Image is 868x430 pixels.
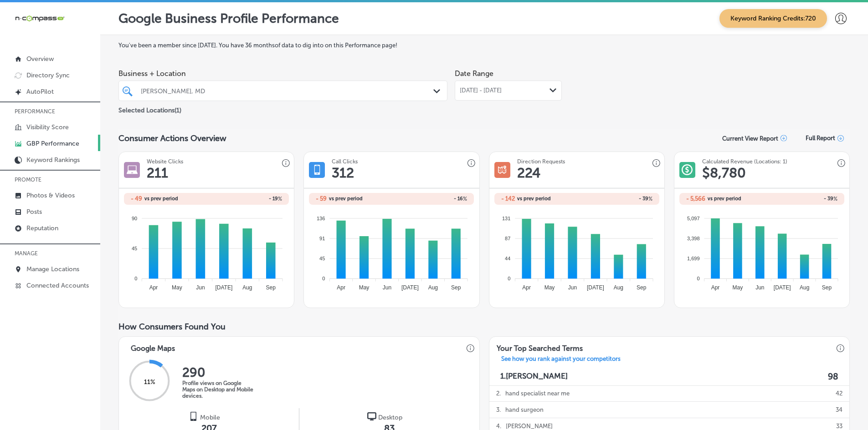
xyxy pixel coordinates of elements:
tspan: 0 [323,276,325,281]
div: [PERSON_NAME], MD [141,87,434,95]
tspan: Aug [613,284,623,291]
tspan: [DATE] [401,284,419,291]
tspan: May [172,284,182,291]
tspan: Sep [452,284,462,291]
tspan: May [359,284,370,291]
tspan: 136 [317,215,325,221]
h2: - 39 [762,196,837,202]
span: vs prev period [329,196,363,201]
tspan: Aug [242,284,252,291]
tspan: Sep [822,284,832,291]
tspan: 91 [320,236,325,241]
p: Profile views on Google Maps on Desktop and Mobile devices. [182,380,255,399]
span: % [463,196,467,202]
span: Mobile [200,414,220,421]
p: Directory Sync [26,71,70,79]
h3: Website Clicks [147,158,183,165]
span: [DATE] - [DATE] [460,87,502,94]
p: GBP Performance [26,140,79,147]
tspan: Jun [568,284,576,291]
tspan: 3,398 [687,236,700,241]
tspan: Sep [637,284,647,291]
span: % [648,196,652,202]
h3: Call Clicks [332,158,358,165]
img: logo [367,412,376,421]
tspan: [DATE] [774,284,791,291]
tspan: 45 [320,256,325,261]
span: % [278,196,282,202]
p: Posts [26,208,42,216]
span: Desktop [378,414,402,421]
p: Overview [26,55,54,63]
p: Connected Accounts [26,282,89,289]
tspan: 87 [505,236,510,241]
tspan: 90 [132,215,137,221]
h3: Your Top Searched Terms [489,337,590,355]
span: Business + Location [118,69,447,78]
span: vs prev period [144,196,178,201]
tspan: 1,699 [687,256,700,261]
tspan: [DATE] [216,284,233,291]
label: 98 [828,371,838,382]
h1: 312 [332,165,354,181]
span: vs prev period [517,196,551,201]
h1: 224 [517,165,540,181]
tspan: 5,097 [687,215,700,221]
tspan: Apr [711,284,720,291]
p: 1. [PERSON_NAME] [500,371,568,382]
span: How Consumers Found You [118,322,226,332]
tspan: 0 [508,276,510,281]
h2: 290 [182,365,255,380]
tspan: Jun [196,284,205,291]
h3: Calculated Revenue (Locations: 1) [702,158,787,165]
tspan: Aug [800,284,809,291]
p: hand specialist near me [505,385,570,401]
span: % [833,196,837,202]
h3: Google Maps [123,337,182,355]
label: Date Range [455,69,493,78]
tspan: 44 [505,256,510,261]
h2: - 49 [131,195,142,202]
tspan: May [544,284,555,291]
p: 42 [836,385,842,401]
tspan: Apr [522,284,531,291]
a: See how you rank against your competitors [494,355,628,365]
h2: - 16 [391,196,467,202]
tspan: 45 [132,246,137,251]
img: logo [189,412,198,421]
h2: - 39 [577,196,652,202]
span: Keyword Ranking Credits: 720 [719,9,827,28]
tspan: 0 [134,276,137,281]
p: Visibility Score [26,123,69,131]
tspan: May [733,284,743,291]
tspan: Jun [755,284,764,291]
tspan: Jun [383,284,391,291]
tspan: Aug [428,284,438,291]
h2: - 19 [206,196,282,202]
h2: - 142 [501,195,515,202]
span: 11 % [144,378,155,386]
p: Manage Locations [26,265,79,273]
p: Current View Report [722,135,778,142]
h3: Direction Requests [517,158,565,165]
p: 34 [836,402,842,418]
tspan: [DATE] [587,284,604,291]
tspan: 0 [697,276,699,281]
p: Photos & Videos [26,192,75,199]
span: Full Report [806,135,835,142]
p: 3 . [496,402,501,418]
p: Google Business Profile Performance [118,11,339,26]
p: Selected Locations ( 1 ) [118,103,181,114]
tspan: Apr [149,284,158,291]
h1: 211 [147,165,168,181]
tspan: 131 [502,215,510,221]
span: vs prev period [708,196,741,201]
p: hand surgeon [505,402,544,418]
span: Consumer Actions Overview [118,133,226,143]
label: You've been a member since [DATE] . You have 36 months of data to dig into on this Performance page! [118,42,850,49]
h2: - 5,566 [686,195,705,202]
tspan: Sep [266,284,276,291]
h1: $ 8,780 [702,165,746,181]
p: Keyword Rankings [26,156,80,164]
